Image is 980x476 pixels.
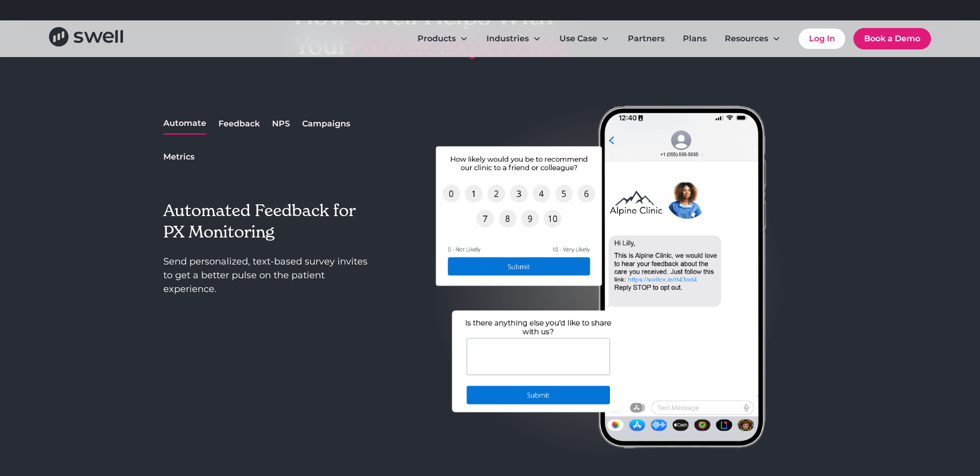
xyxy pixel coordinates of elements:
h2: How Swell Helps With Your [294,2,686,60]
div: Automate [163,117,206,129]
div: Feedback [218,118,260,130]
div: Industries [486,33,529,45]
a: Book a Demo [853,28,931,49]
div: Products [418,33,456,45]
a: Log In [799,29,845,49]
div: Products [409,29,476,49]
div: Industries [478,29,549,49]
div: Resources [725,33,768,45]
a: Partners [620,29,673,49]
h3: Automated Feedback for PX Monitoring [163,200,374,243]
div: NPS [272,118,290,130]
div: Metrics [163,151,194,163]
div: Use Case [551,29,618,49]
a: home [49,27,123,50]
a: Plans [675,29,715,49]
div: Use Case [559,33,597,45]
div: Resources [717,29,789,49]
div: Campaigns [302,118,350,130]
p: Send personalized, text-based survey invites to get a better pulse on the patient experience. [163,255,374,296]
